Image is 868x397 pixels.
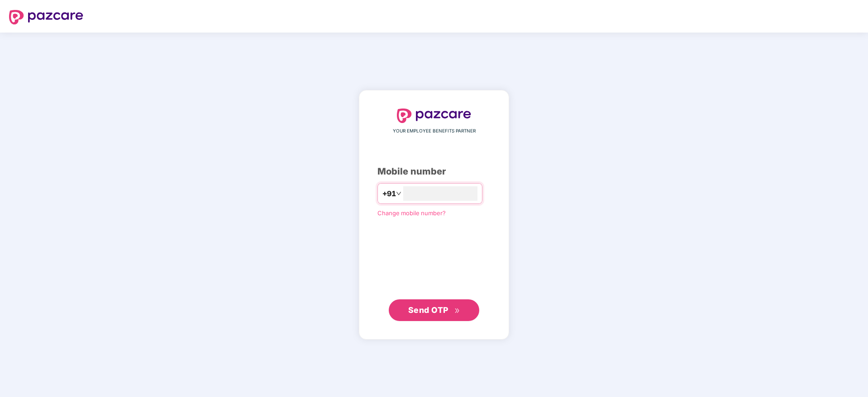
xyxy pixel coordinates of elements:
[377,165,491,179] div: Mobile number
[393,128,476,135] span: YOUR EMPLOYEE BENEFITS PARTNER
[377,209,446,217] a: Change mobile number?
[9,10,83,24] img: logo
[382,188,396,199] span: +91
[454,308,460,314] span: double-right
[389,299,479,321] button: Send OTPdouble-right
[396,191,401,196] span: down
[397,109,471,123] img: logo
[408,305,448,315] span: Send OTP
